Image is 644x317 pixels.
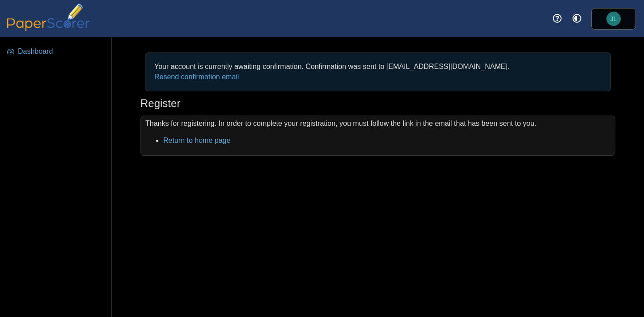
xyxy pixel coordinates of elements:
h1: Register [140,96,180,111]
div: Your account is currently awaiting confirmation. Confirmation was sent to [EMAIL_ADDRESS][DOMAIN_... [150,57,606,86]
a: Jonathan Lopez Carrasquillo [591,8,636,30]
a: Return to home page [163,137,230,144]
a: Dashboard [4,41,109,62]
a: Resend confirmation email [154,73,239,81]
span: Jonathan Lopez Carrasquillo [610,16,617,22]
span: Jonathan Lopez Carrasquillo [606,12,621,26]
div: Thanks for registering. In order to complete your registration, you must follow the link in the e... [140,116,615,156]
span: Dashboard [18,47,105,56]
a: PaperScorer [4,25,93,32]
img: PaperScorer [4,4,93,31]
